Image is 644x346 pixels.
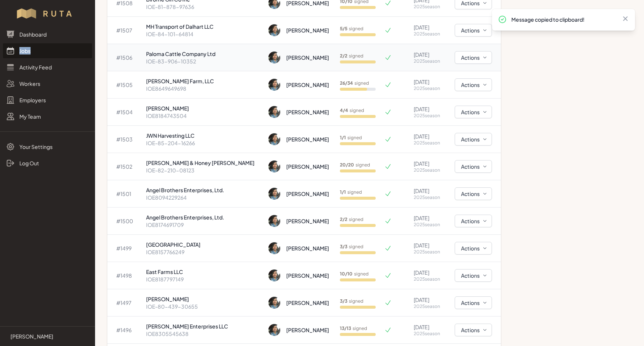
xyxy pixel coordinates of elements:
[286,81,329,88] div: [PERSON_NAME]
[146,303,262,310] p: IOE-80-439-30655
[146,248,262,256] p: IOE8157766249
[107,289,143,317] td: # 1497
[414,140,443,146] p: 2025 season
[340,53,347,59] b: 2 / 2
[511,16,616,23] p: Message copied to clipboard!
[146,194,262,201] p: IOE8094229264
[340,162,354,168] b: 20 / 20
[146,186,262,194] p: Angel Brothers Enterprises, Ltd.
[146,3,262,10] p: IOE-81-878-97636
[107,235,143,262] td: # 1499
[455,106,492,118] button: Actions
[16,7,79,19] img: Workflow
[3,109,92,124] a: My Team
[414,214,443,222] p: [DATE]
[455,269,492,282] button: Actions
[3,156,92,171] a: Log Out
[3,60,92,75] a: Activity Feed
[146,159,262,166] p: [PERSON_NAME] & Honey [PERSON_NAME]
[340,298,363,304] p: signed
[414,303,443,309] p: 2025 season
[146,50,262,57] p: Paloma Cattle Company Ltd
[146,77,262,85] p: [PERSON_NAME] Farm, LLC
[286,163,329,170] div: [PERSON_NAME]
[146,105,262,112] p: [PERSON_NAME]
[286,190,329,197] div: [PERSON_NAME]
[414,51,443,58] p: [DATE]
[455,24,492,37] button: Actions
[414,113,443,119] p: 2025 season
[455,324,492,336] button: Actions
[340,216,347,222] b: 2 / 2
[146,295,262,303] p: [PERSON_NAME]
[414,187,443,194] p: [DATE]
[414,24,443,31] p: [DATE]
[414,323,443,331] p: [DATE]
[340,325,367,331] p: signed
[107,180,143,208] td: # 1501
[340,135,362,141] p: signed
[340,80,369,86] p: signed
[286,299,329,306] div: [PERSON_NAME]
[340,107,364,113] p: signed
[286,272,329,279] div: [PERSON_NAME]
[414,85,443,91] p: 2025 season
[340,244,347,249] b: 3 / 3
[3,139,92,154] a: Your Settings
[146,112,262,119] p: IOE8184743504
[414,269,443,276] p: [DATE]
[3,76,92,91] a: Workers
[340,298,347,304] b: 3 / 3
[146,166,262,174] p: IOE-82-210-08123
[146,213,262,221] p: Angel Brothers Enterprises, Ltd.
[107,317,143,344] td: # 1496
[455,51,492,64] button: Actions
[455,187,492,200] button: Actions
[414,167,443,173] p: 2025 season
[455,215,492,227] button: Actions
[340,189,346,195] b: 1 / 1
[146,241,262,248] p: [GEOGRAPHIC_DATA]
[146,330,262,337] p: IOE8305545638
[107,99,143,126] td: # 1504
[286,135,329,143] div: [PERSON_NAME]
[146,132,262,139] p: JWN Harvesting LLC
[146,85,262,92] p: IOE8649649698
[455,133,492,146] button: Actions
[455,78,492,91] button: Actions
[414,78,443,85] p: [DATE]
[414,222,443,228] p: 2025 season
[414,194,443,200] p: 2025 season
[107,126,143,153] td: # 1503
[340,53,363,59] p: signed
[6,333,89,340] a: [PERSON_NAME]
[414,58,443,64] p: 2025 season
[414,296,443,303] p: [DATE]
[340,26,363,32] p: signed
[146,57,262,65] p: IOE-83-906-10352
[146,30,262,38] p: IOE-84-101-64814
[414,4,443,10] p: 2025 season
[340,135,346,140] b: 1 / 1
[286,108,329,116] div: [PERSON_NAME]
[414,276,443,282] p: 2025 season
[107,17,143,44] td: # 1507
[286,54,329,61] div: [PERSON_NAME]
[286,326,329,334] div: [PERSON_NAME]
[10,333,53,340] p: [PERSON_NAME]
[414,105,443,113] p: [DATE]
[107,153,143,180] td: # 1502
[414,160,443,167] p: [DATE]
[340,325,351,331] b: 13 / 13
[340,244,363,250] p: signed
[3,43,92,58] a: Jobs
[340,271,369,277] p: signed
[3,93,92,107] a: Employers
[455,296,492,309] button: Actions
[146,221,262,228] p: IOE8174691709
[414,31,443,37] p: 2025 season
[286,244,329,252] div: [PERSON_NAME]
[455,160,492,173] button: Actions
[107,262,143,289] td: # 1498
[340,107,348,113] b: 4 / 4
